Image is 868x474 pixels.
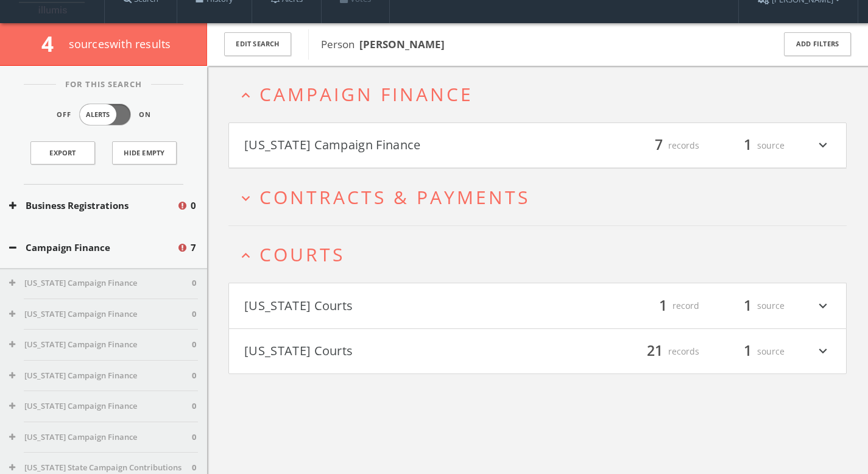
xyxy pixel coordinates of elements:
[9,400,192,412] button: [US_STATE] Campaign Finance
[9,308,192,320] button: [US_STATE] Campaign Finance
[9,370,192,382] button: [US_STATE] Campaign Finance
[192,308,196,320] span: 0
[192,339,196,351] span: 0
[56,79,151,91] span: For This Search
[9,431,192,444] button: [US_STATE] Campaign Finance
[112,141,177,164] button: Hide Empty
[626,341,699,362] div: records
[41,29,64,58] span: 4
[815,341,831,362] i: expand_more
[244,295,538,316] button: [US_STATE] Courts
[192,370,196,382] span: 0
[238,190,254,207] i: expand_more
[9,339,192,351] button: [US_STATE] Campaign Finance
[191,199,196,213] span: 0
[738,341,757,362] span: 1
[192,462,196,474] span: 0
[192,431,196,444] span: 0
[9,199,177,213] button: Business Registrations
[641,341,668,362] span: 21
[30,141,95,164] a: Export
[9,277,192,289] button: [US_STATE] Campaign Finance
[9,462,192,474] button: [US_STATE] State Campaign Contributions
[815,135,831,156] i: expand_more
[238,247,254,264] i: expand_less
[815,295,831,316] i: expand_more
[654,295,672,316] span: 1
[238,87,254,104] i: expand_less
[238,187,847,207] button: expand_moreContracts & Payments
[738,135,757,156] span: 1
[626,295,699,316] div: record
[191,241,196,255] span: 7
[738,295,757,316] span: 1
[259,242,345,267] span: Courts
[259,185,530,210] span: Contracts & Payments
[139,110,151,120] span: On
[238,244,847,264] button: expand_lessCourts
[69,37,171,51] span: source s with results
[224,32,291,56] button: Edit Search
[244,341,538,362] button: [US_STATE] Courts
[711,341,785,362] div: source
[57,110,71,120] span: Off
[259,82,473,107] span: Campaign Finance
[192,277,196,289] span: 0
[649,135,668,156] span: 7
[359,37,445,51] b: [PERSON_NAME]
[192,400,196,412] span: 0
[784,32,851,56] button: Add Filters
[238,84,847,104] button: expand_lessCampaign Finance
[244,135,538,156] button: [US_STATE] Campaign Finance
[711,135,785,156] div: source
[321,37,445,51] span: Person
[711,295,785,316] div: source
[9,241,177,255] button: Campaign Finance
[626,135,699,156] div: records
